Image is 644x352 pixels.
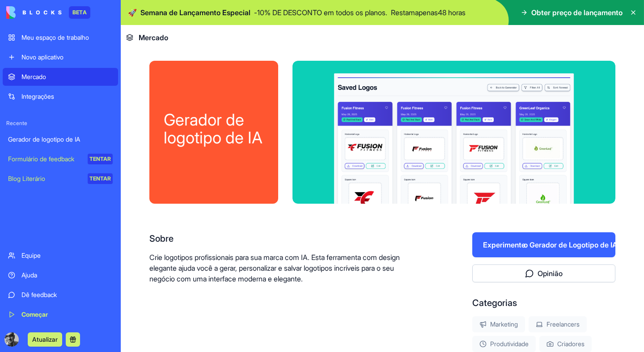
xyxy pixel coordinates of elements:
[472,232,615,257] button: Experimenteo Gerador de Logotipo de IA
[472,298,517,308] font: Categorias
[557,340,585,348] font: Criadores
[6,120,27,126] font: Recente
[128,8,137,17] font: 🚀
[21,73,46,80] font: Mercado
[3,130,118,148] a: Gerador de logotipo de IA
[264,8,387,17] font: % DE DESCONTO em todos os planos.
[3,306,118,323] a: Começar
[21,92,54,100] font: Integrações
[257,8,264,17] font: 10
[32,335,58,343] font: Atualizar
[149,253,400,283] font: Crie logotipos profissionais para sua marca com IA. Esta ferramenta com design elegante ajuda voc...
[391,8,415,17] font: Restam
[483,240,525,249] font: Experimente
[89,155,111,162] font: TENTAR
[140,8,250,17] font: Semana de Lançamento Especial
[8,135,80,143] font: Gerador de logotipo de IA
[3,29,118,46] a: Meu espaço de trabalho
[3,286,118,304] a: Dê feedback
[531,8,623,17] font: Obter preço de lançamento
[8,175,45,182] font: Blog Literário
[3,170,118,188] a: Blog LiterárioTENTAR
[254,8,257,17] font: -
[3,150,118,168] a: Formulário de feedbackTENTAR
[28,335,62,344] a: Atualizar
[21,291,57,298] font: Dê feedback
[28,332,62,347] button: Atualizar
[6,6,90,19] a: BETA
[6,6,62,19] img: logotipo
[164,110,263,147] font: Gerador de logotipo de IA
[438,8,466,17] font: 48 horas
[415,8,438,17] font: apenas
[21,34,89,41] font: Meu espaço de trabalho
[21,310,48,318] font: Começar
[3,48,118,66] a: Novo aplicativo
[490,340,529,348] font: Produtividade
[3,247,118,264] a: Equipe
[139,33,168,42] font: Mercado
[538,269,563,278] font: Opinião
[490,320,518,328] font: Marketing
[89,175,111,182] font: TENTAR
[3,68,118,86] a: Mercado
[21,53,64,61] font: Novo aplicativo
[472,264,615,282] button: Opinião
[547,320,580,328] font: Freelancers
[8,155,74,163] font: Formulário de feedback
[72,9,87,16] font: BETA
[4,332,19,347] img: ACg8ocK7eTTTXGVNDyZWeLS2OgwQE9oNXD1cUSsBO8yHql6PQ3a37Bs=s96-c
[21,271,37,279] font: Ajuda
[3,88,118,105] a: Integrações
[3,266,118,284] a: Ajuda
[524,240,617,249] font: o Gerador de Logotipo de IA
[149,233,174,244] font: Sobre
[21,251,41,259] font: Equipe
